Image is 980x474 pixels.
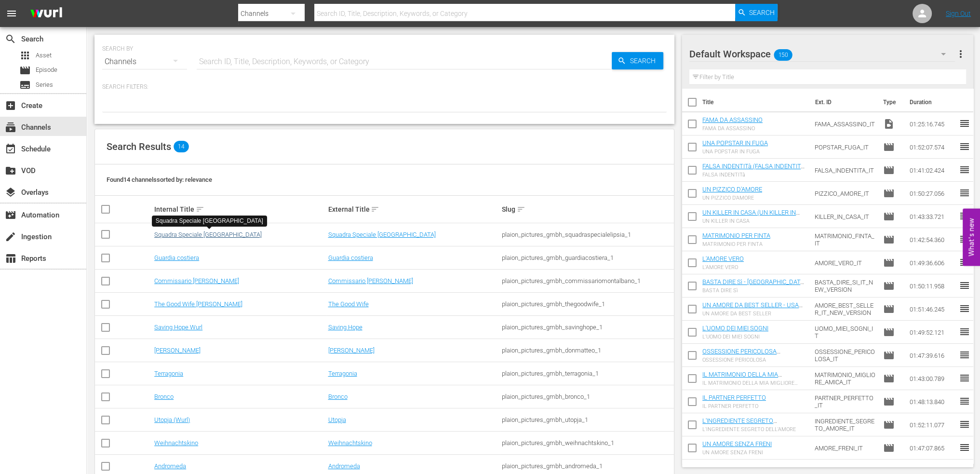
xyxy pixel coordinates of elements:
span: reorder [959,164,970,176]
span: reorder [959,326,970,338]
a: IL MATRIMONIO DELLA MIA MIGLIORE AMICA [702,371,782,385]
td: 01:43:00.789 [906,367,959,390]
a: Utopja (Wurl) [154,416,190,423]
span: 150 [774,45,792,65]
div: IL PARTNER PERFETTO [702,403,766,409]
a: Commissario [PERSON_NAME] [328,277,413,284]
a: [PERSON_NAME] [328,347,374,354]
span: reorder [959,395,970,407]
button: Open Feedback Widget [963,208,980,266]
span: Found 14 channels sorted by: relevance [107,176,212,183]
div: plaion_pictures_gmbh_utopja_1 [502,416,672,423]
div: External Title [328,203,498,215]
div: Slug [502,203,672,215]
span: Series [19,79,31,91]
img: ans4CAIJ8jUAAAAAAAAAAAAAAAAAAAAAAAAgQb4GAAAAAAAAAAAAAAAAAAAAAAAAJMjXAAAAAAAAAAAAAAAAAAAAAAAAgAT5G... [23,2,69,25]
div: BASTA DIRE Sì [702,287,807,294]
div: Default Workspace [689,41,955,68]
span: Ingestion [5,231,16,243]
span: Schedule [5,143,16,155]
div: plaion_pictures_gmbh_andromeda_1 [502,462,672,470]
span: Search [749,4,775,21]
a: Terragonia [328,370,357,377]
div: plaion_pictures_gmbh_squadraspecialelipsia_1 [502,231,672,238]
span: Episode [883,188,895,199]
span: Episode [883,303,895,315]
td: 01:51:46.245 [906,298,959,321]
a: UN KILLER IN CASA (UN KILLER IN CASA - 2 min adv) [702,209,800,223]
div: plaion_pictures_gmbh_thegoodwife_1 [502,300,672,308]
td: 01:52:07.574 [906,135,959,159]
div: Squadra Speciale [GEOGRAPHIC_DATA] [156,217,263,225]
td: 01:49:36.606 [906,251,959,274]
td: MATRIMONIO_FINTA_IT [811,228,879,251]
span: reorder [959,210,970,222]
span: Video [883,118,895,130]
a: OSSESSIONE PERICOLOSA (OSSESSIONE PERICOLOSA -2 min adv) [702,348,797,369]
span: Series [36,80,53,90]
td: KILLER_IN_CASA_IT [811,205,879,228]
th: Title [702,89,809,116]
div: plaion_pictures_gmbh_commissariomontalbano_1 [502,277,672,284]
div: MATRIMONIO PER FINTA [702,241,770,247]
span: Asset [36,51,52,60]
div: plaion_pictures_gmbh_weihnachtskino_1 [502,439,672,447]
a: Sign Out [946,10,971,17]
td: POPSTAR_FUGA_IT [811,135,879,159]
td: 01:52:11.077 [906,413,959,436]
td: 01:47:39.616 [906,344,959,367]
span: Episode [883,257,895,269]
a: UN AMORE SENZA FRENI [702,440,772,447]
td: AMORE_VERO_IT [811,251,879,274]
th: Ext. ID [809,89,877,116]
td: 01:43:33.721 [906,205,959,228]
span: Episode [883,211,895,222]
a: UN AMORE DA BEST SELLER - USA QUESTO [702,301,803,316]
a: FALSA INDENTITà (FALSA INDENTITà - 2 min adv) [702,163,805,177]
div: OSSESSIONE PERICOLOSA [702,357,807,363]
a: BASTA DIRE Sì - [GEOGRAPHIC_DATA] QUESTO [702,278,805,293]
span: reorder [959,118,970,129]
span: Search [5,33,16,45]
td: MATRIMONIO_MIGLIORE_AMICA_IT [811,367,879,390]
div: UN KILLER IN CASA [702,218,807,224]
div: L'INGREDIENTE SEGRETO DELL'AMORE [702,426,807,433]
span: Channels [5,122,16,133]
td: FAMA_ASSASSINO_IT [811,112,879,135]
span: reorder [959,419,970,430]
span: Episode [19,65,31,76]
a: Guardia costiera [328,254,373,261]
td: INGREDIENTE_SEGRETO_AMORE_IT [811,413,879,436]
span: sort [517,205,525,214]
span: reorder [959,141,970,152]
span: reorder [959,257,970,268]
a: UN PIZZICO D'AMORE [702,186,762,193]
a: UNA POPSTAR IN FUGA [702,139,768,147]
a: [PERSON_NAME] [154,347,201,354]
td: 01:47:07.865 [906,436,959,460]
span: Episode [883,141,895,153]
span: menu [6,8,17,19]
td: 01:50:11.958 [906,274,959,298]
span: reorder [959,303,970,314]
td: AMORE_FRENI_IT [811,436,879,460]
div: UN PIZZICO D'AMORE [702,195,762,201]
a: Weihnachtskino [154,439,198,447]
div: plaion_pictures_gmbh_bronco_1 [502,393,672,400]
td: UOMO_MIEI_SOGNI_IT [811,321,879,344]
span: Automation [5,209,16,221]
td: OSSESSIONE_PERICOLOSA_IT [811,344,879,367]
a: Commissario [PERSON_NAME] [154,277,239,284]
td: FALSA_INDENTITA_IT [811,159,879,182]
div: UNA POPSTAR IN FUGA [702,149,768,155]
span: Episode [36,65,57,75]
div: Internal Title [154,203,325,215]
span: Episode [883,373,895,384]
span: Episode [883,442,895,454]
span: Overlays [5,187,16,198]
span: reorder [959,442,970,453]
span: Search [626,52,663,69]
div: plaion_pictures_gmbh_savinghope_1 [502,324,672,331]
button: Search [735,4,778,21]
a: L'INGREDIENTE SEGRETO DELL'AMORE [702,417,777,432]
